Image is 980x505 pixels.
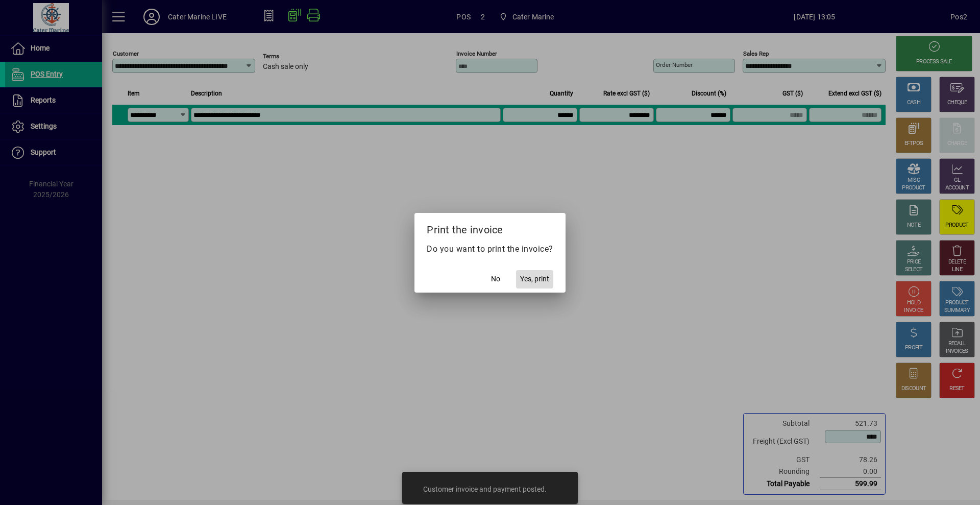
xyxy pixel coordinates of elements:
[491,274,500,284] span: No
[520,274,549,284] span: Yes, print
[414,213,566,243] h2: Print the invoice
[516,270,553,288] button: Yes, print
[479,270,512,288] button: No
[427,243,553,255] p: Do you want to print the invoice?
